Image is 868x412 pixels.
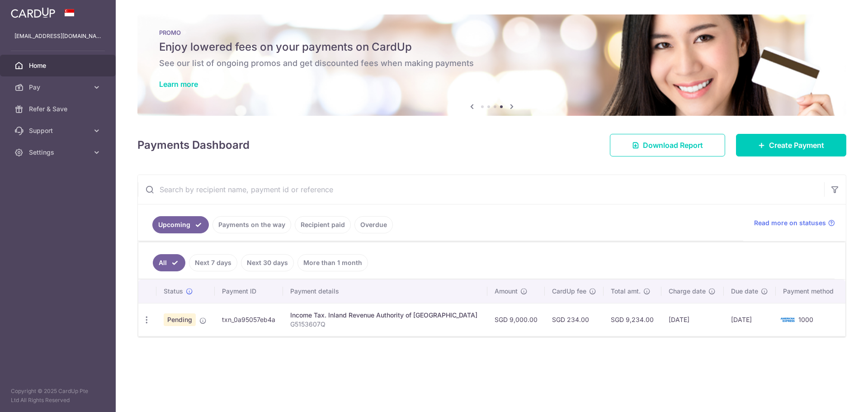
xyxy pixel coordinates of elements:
[495,287,518,296] span: Amount
[798,316,813,323] span: 1000
[138,175,824,204] input: Search by recipient name, payment id or reference
[810,385,859,407] iframe: Opens a widget where you can find more information
[754,218,826,227] span: Read more on statuses
[14,32,101,41] p: [EMAIL_ADDRESS][DOMAIN_NAME]
[731,287,758,296] span: Due date
[290,311,480,320] div: Income Tax. Inland Revenue Authority of [GEOGRAPHIC_DATA]
[354,216,393,233] a: Overdue
[159,80,198,89] a: Learn more
[29,104,89,114] span: Refer & Save
[159,29,825,36] p: PROMO
[29,148,89,157] span: Settings
[164,287,183,296] span: Status
[215,303,283,336] td: txn_0a95057eb4a
[241,254,294,271] a: Next 30 days
[215,279,283,303] th: Payment ID
[152,216,209,233] a: Upcoming
[290,320,480,329] p: G5153607Q
[29,61,89,70] span: Home
[754,218,835,227] a: Read more on statuses
[643,140,703,151] span: Download Report
[604,303,662,336] td: SGD 9,234.00
[153,254,185,271] a: All
[778,314,797,325] img: Bank Card
[769,140,824,151] span: Create Payment
[29,83,89,92] span: Pay
[11,7,55,18] img: CardUp
[297,254,368,271] a: More than 1 month
[295,216,351,233] a: Recipient paid
[552,287,586,296] span: CardUp fee
[736,134,846,156] a: Create Payment
[164,313,196,326] span: Pending
[611,287,641,296] span: Total amt.
[137,14,846,116] img: Latest Promos banner
[29,126,89,135] span: Support
[283,279,487,303] th: Payment details
[137,137,250,153] h4: Payments Dashboard
[487,303,545,336] td: SGD 9,000.00
[724,303,776,336] td: [DATE]
[545,303,604,336] td: SGD 234.00
[610,134,725,156] a: Download Report
[159,58,825,69] h6: See our list of ongoing promos and get discounted fees when making payments
[661,303,724,336] td: [DATE]
[189,254,237,271] a: Next 7 days
[212,216,291,233] a: Payments on the way
[159,40,825,54] h5: Enjoy lowered fees on your payments on CardUp
[669,287,706,296] span: Charge date
[776,279,845,303] th: Payment method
